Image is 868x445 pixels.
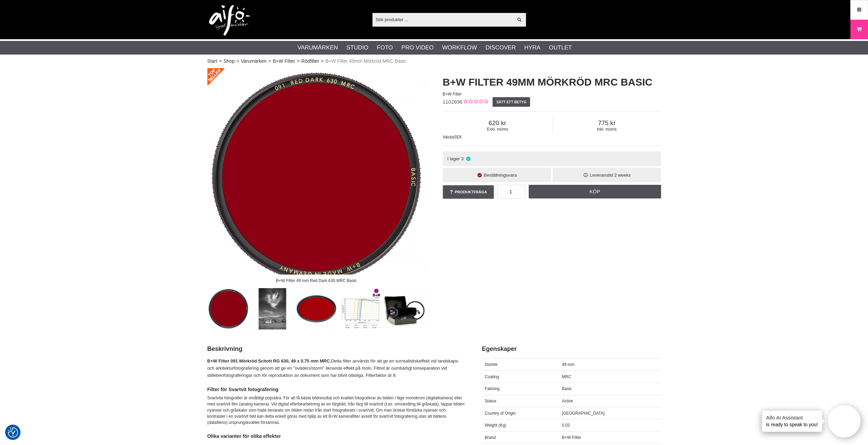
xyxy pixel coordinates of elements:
a: Produktfråga [443,185,494,199]
span: 1102696 [443,99,462,105]
p: Detta filter används för att ge en surrealistiskeffekt vid landskaps- och arkitekturfotografering... [207,358,465,379]
a: Varumärken [297,43,338,52]
a: Köp [529,185,661,198]
span: Exkl. moms [443,127,553,132]
a: B+W Filter [273,58,295,65]
span: MRC [562,374,571,379]
a: Pro Video [401,43,433,52]
span: Leveranstid [590,173,613,178]
i: I lager [465,156,471,161]
a: Discover [485,43,516,52]
span: Inkl. moms [553,127,661,132]
span: Active [562,399,573,403]
span: B+W Filter [443,92,462,97]
h4: Filter för Svartvit fotografering [207,386,465,393]
a: Hyra [524,43,540,52]
span: > [236,58,239,65]
span: > [268,58,271,65]
button: Samtyckesinställningar [8,426,18,439]
a: Sätt ett betyg [492,97,530,107]
a: Outlet [549,43,572,52]
a: Shop [223,58,235,65]
img: Revisit consent button [8,427,18,437]
span: Country of Origin [485,411,516,416]
div: B+W Filter 49 mm Red Dark 630 MRC Basic [270,275,362,286]
span: > [321,58,324,65]
img: B+W Filter Transmissionskurva [340,288,381,329]
span: Weight (Kg) [485,423,506,428]
a: Start [207,58,218,65]
span: I lager [447,156,460,161]
img: B+W Basic filterfattning [296,288,337,329]
span: SEK [454,135,462,139]
h2: Egenskaper [482,345,661,353]
span: 775 [553,119,661,127]
span: 2 weeks [614,173,631,178]
img: B+W Basic Filter [384,288,425,329]
div: is ready to speak to you! [762,411,822,432]
span: Status [485,399,496,403]
img: B+W Filter 49 mm Red Dark 630 MRC Basic [208,288,249,329]
span: Storlek [485,362,497,367]
img: logo.png [209,5,250,36]
span: > [297,58,299,65]
span: 49 mm [562,362,574,367]
img: Bildexempel med Red 630 [252,288,293,329]
a: Studio [347,43,368,52]
a: Rödfilter [301,58,319,65]
span: B+W Filter [562,435,581,440]
span: Valuta [443,135,454,139]
div: Kundbetyg: 0 [462,99,488,106]
span: Fattning [485,386,499,391]
span: Brand [485,435,496,440]
img: B+W Filter 49 mm Red Dark 630 MRC Basic [207,68,426,286]
span: Coating [485,374,499,379]
a: Foto [377,43,393,52]
h2: Beskrivning [207,345,465,353]
a: Workflow [442,43,477,52]
span: Beställningsvara [484,173,517,178]
span: 0.02 [562,423,570,428]
span: B+W Filter 49mm Mörkröd MRC Basic [325,58,407,65]
a: Varumärken [241,58,266,65]
h4: Olika varianter för olika effekter [207,433,465,440]
h4: Aifo AI Assistant [766,414,818,421]
strong: B+W Filter 091 Mörkröd Schott RG 630, 49 x 0.75 mm MRC. [207,358,331,364]
input: Sök produkter ... [372,14,513,25]
div: Svartvita fotografier är omåttligt populära. För att få bästa bildresultat och kvalitet fotografe... [207,395,465,426]
span: Basic [562,386,572,391]
span: > [219,58,222,65]
span: [GEOGRAPHIC_DATA] [562,411,604,416]
span: 3 [461,156,464,161]
h1: B+W Filter 49mm Mörkröd MRC Basic [443,75,661,89]
span: 620 [443,119,553,127]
